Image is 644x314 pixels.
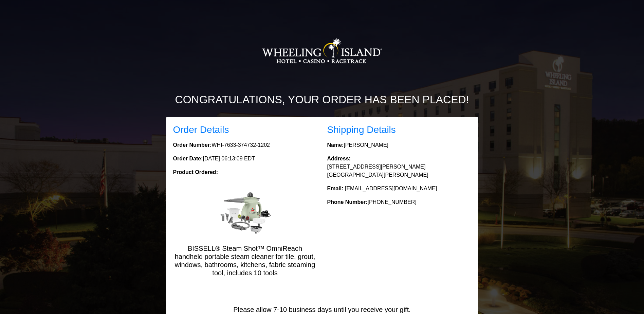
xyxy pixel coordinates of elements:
[173,244,317,277] h5: BISSELL® Steam Shot™ OmniReach handheld portable steam cleaner for tile, grout, windows, bathroom...
[218,187,272,236] img: BISSELL® Steam Shot™ OmniReach handheld portable steam cleaner for tile, grout, windows, bathroom...
[327,198,471,206] p: [PHONE_NUMBER]
[327,156,351,161] strong: Address:
[173,156,203,161] strong: Order Date:
[327,186,344,191] strong: Email:
[173,169,218,175] strong: Product Ordered:
[262,17,383,85] img: Logo
[173,124,317,136] h3: Order Details
[327,141,471,149] p: [PERSON_NAME]
[327,155,471,179] p: [STREET_ADDRESS][PERSON_NAME] [GEOGRAPHIC_DATA][PERSON_NAME]
[166,306,478,314] h5: Please allow 7-10 business days until you receive your gift.
[327,142,344,148] strong: Name:
[134,93,511,106] h2: Congratulations, your order has been placed!
[173,142,212,148] strong: Order Number:
[327,124,471,136] h3: Shipping Details
[173,155,317,163] p: [DATE] 06:13:09 EDT
[173,141,317,149] p: WHI-7633-374732-1202
[327,185,471,193] p: [EMAIL_ADDRESS][DOMAIN_NAME]
[327,199,368,205] strong: Phone Number:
